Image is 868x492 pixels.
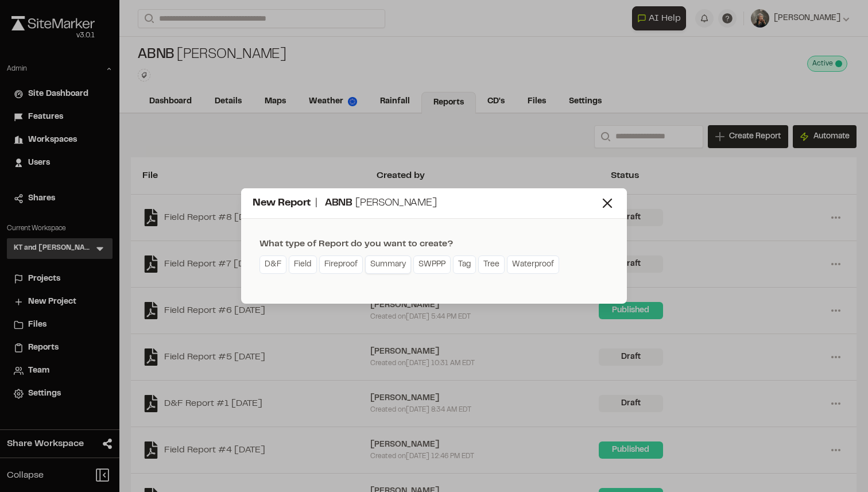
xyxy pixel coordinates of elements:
a: Tag [453,255,476,274]
a: D&F [259,255,286,274]
div: New Report [253,196,599,211]
a: SWPPP [413,255,451,274]
a: Summary [365,255,411,274]
a: Tree [478,255,505,274]
div: What type of Report do you want to create? [259,237,561,251]
span: [PERSON_NAME] [355,199,437,208]
span: | [315,199,317,208]
a: Waterproof [507,255,559,274]
a: Field [289,255,317,274]
a: Fireproof [319,255,363,274]
span: ABNB [325,199,352,208]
